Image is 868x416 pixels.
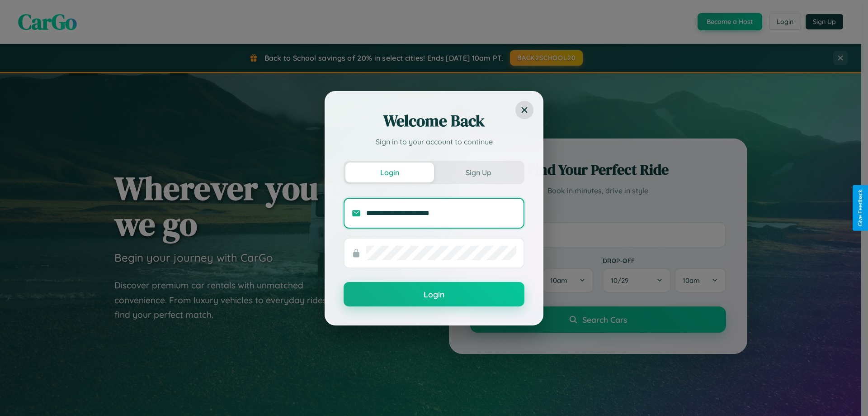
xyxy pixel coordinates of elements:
[344,136,524,147] p: Sign in to your account to continue
[345,163,434,182] button: Login
[434,163,523,182] button: Sign Up
[344,282,524,306] button: Login
[857,190,863,226] div: Give Feedback
[344,110,524,132] h2: Welcome Back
